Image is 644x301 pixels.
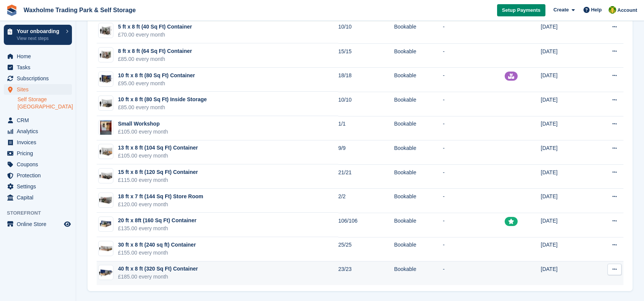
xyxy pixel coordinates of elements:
span: Help [591,6,602,14]
td: Bookable [394,140,443,165]
a: menu [4,51,72,62]
a: menu [4,192,72,203]
td: [DATE] [541,43,588,68]
div: Small Workshop [118,120,168,128]
a: Waxholme Trading Park & Self Storage [21,4,139,16]
span: Invoices [17,137,62,148]
div: 5 ft x 8 ft (40 Sq Ft) Container [118,23,192,31]
td: Bookable [394,213,443,237]
td: Bookable [394,237,443,261]
td: Bookable [394,43,443,68]
td: - [443,43,504,68]
a: menu [4,170,72,181]
td: 10/10 [338,19,394,43]
td: - [443,213,504,237]
div: 15 ft x 8 ft (120 Sq Ft) Container [118,168,198,176]
a: menu [4,73,72,84]
div: £115.00 every month [118,176,198,184]
a: menu [4,219,72,229]
td: Bookable [394,68,443,92]
td: - [443,237,504,261]
td: Bookable [394,164,443,189]
div: 20 ft x 8ft (160 Sq Ft) Container [118,217,196,225]
a: Self Storage [GEOGRAPHIC_DATA] [18,96,72,110]
td: [DATE] [541,189,588,213]
td: 106/106 [338,213,394,237]
td: 21/21 [338,164,394,189]
img: Waxholme Self Storage [609,6,616,14]
img: stora-icon-8386f47178a22dfd0bd8f6a31ec36ba5ce8667c1dd55bd0f319d3a0aa187defe.svg [6,5,18,16]
td: - [443,116,504,140]
img: 40-sqft-unit.jpg [99,25,113,36]
span: Home [17,51,62,62]
span: Analytics [17,126,62,137]
a: menu [4,181,72,192]
td: [DATE] [541,68,588,92]
td: - [443,68,504,92]
td: 2/2 [338,189,394,213]
a: menu [4,115,72,126]
div: 10 ft x 8 ft (80 Sq Ft) Container [118,72,195,80]
td: Bookable [394,92,443,116]
td: [DATE] [541,237,588,261]
span: Storefront [7,209,76,217]
span: Create [553,6,569,14]
a: Preview store [63,220,72,229]
img: 125-sqft-unit.jpg [99,170,113,182]
td: Bookable [394,189,443,213]
td: 18/18 [338,68,394,92]
span: Subscriptions [17,73,62,84]
div: £95.00 every month [118,80,195,88]
div: £105.00 every month [118,152,198,160]
td: Bookable [394,261,443,285]
a: menu [4,148,72,159]
a: menu [4,137,72,148]
td: Bookable [394,19,443,43]
span: Coupons [17,159,62,170]
div: 18 ft x 7 ft (144 Sq Ft) Store Room [118,193,203,201]
div: 13 ft x 8 ft (104 Sq Ft) Container [118,144,198,152]
span: Capital [17,192,62,203]
td: [DATE] [541,261,588,285]
span: Setup Payments [502,6,540,14]
span: Pricing [17,148,62,159]
td: 25/25 [338,237,394,261]
td: - [443,19,504,43]
img: 300-sqft-unit.jpg [99,243,113,254]
td: - [443,261,504,285]
span: Sites [17,84,62,95]
img: 20.jpg [99,219,113,230]
div: £120.00 every month [118,201,203,209]
div: £105.00 every month [118,128,168,136]
span: Protection [17,170,62,181]
td: [DATE] [541,164,588,189]
td: 1/1 [338,116,394,140]
div: £185.00 every month [118,273,198,281]
div: 10 ft x 8 ft (80 Sq Ft) Inside Storage [118,96,207,104]
img: 12a%20wshop.jpeg [100,120,112,135]
div: £135.00 every month [118,225,196,233]
td: - [443,92,504,116]
div: £70.00 every month [118,31,192,39]
td: 15/15 [338,43,394,68]
td: [DATE] [541,140,588,165]
td: 10/10 [338,92,394,116]
td: 9/9 [338,140,394,165]
td: [DATE] [541,116,588,140]
td: - [443,164,504,189]
span: Tasks [17,62,62,73]
span: Online Store [17,219,62,229]
div: 8 ft x 8 ft (64 Sq Ft) Container [118,47,192,55]
td: Bookable [394,116,443,140]
a: Setup Payments [497,4,545,17]
img: 40-ft-container.jpg [99,267,113,278]
a: menu [4,84,72,95]
img: 100-sqft-unit.jpg [99,146,113,157]
div: 30 ft x 8 ft (240 sq ft) Container [118,241,196,249]
td: [DATE] [541,92,588,116]
div: £155.00 every month [118,249,196,257]
a: menu [4,126,72,137]
a: menu [4,159,72,170]
td: [DATE] [541,19,588,43]
span: CRM [17,115,62,126]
